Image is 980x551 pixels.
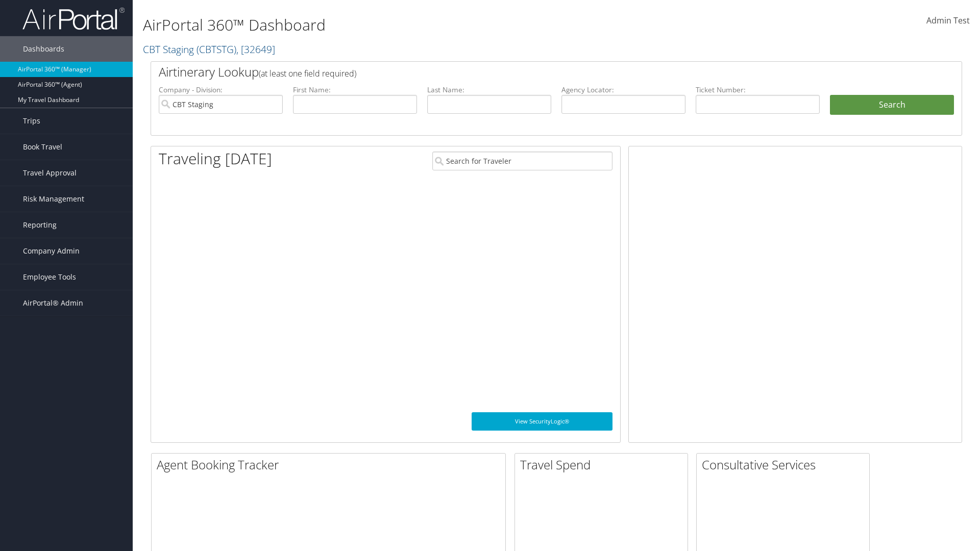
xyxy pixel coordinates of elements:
label: Ticket Number: [696,85,820,95]
span: Employee Tools [23,264,76,290]
label: Company - Division: [159,85,283,95]
span: Dashboards [23,36,64,62]
a: Admin Test [926,5,970,37]
h1: Traveling [DATE] [159,148,272,169]
a: View SecurityLogic® [472,412,612,431]
label: First Name: [293,85,417,95]
h2: Consultative Services [702,456,869,473]
a: CBT Staging [143,42,275,56]
span: AirPortal® Admin [23,290,83,316]
h2: Agent Booking Tracker [157,456,505,473]
img: airportal-logo.png [22,7,125,31]
h1: AirPortal 360™ Dashboard [143,14,694,36]
span: Risk Management [23,186,84,212]
span: ( CBTSTG ) [197,42,236,56]
input: Search for Traveler [432,152,612,170]
label: Last Name: [427,85,551,95]
label: Agency Locator: [561,85,685,95]
button: Search [830,95,954,115]
span: Company Admin [23,238,80,264]
span: (at least one field required) [259,68,356,79]
span: , [ 32649 ] [236,42,275,56]
span: Travel Approval [23,160,77,186]
span: Reporting [23,212,57,238]
span: Trips [23,108,40,134]
span: Book Travel [23,134,62,160]
span: Admin Test [926,15,970,26]
h2: Travel Spend [520,456,688,473]
h2: Airtinerary Lookup [159,63,887,81]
